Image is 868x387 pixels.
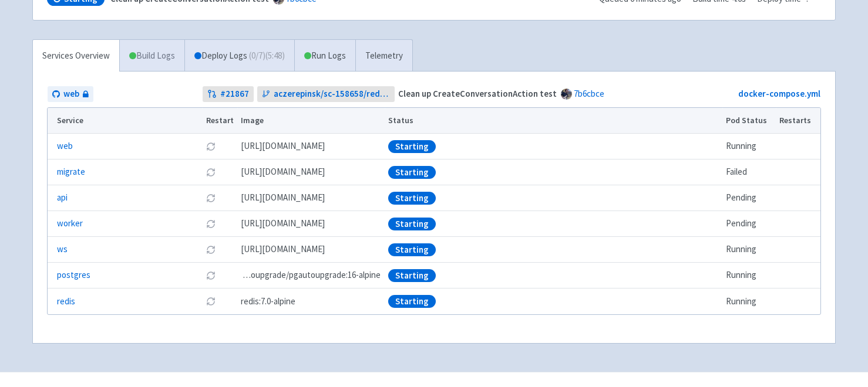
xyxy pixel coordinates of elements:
[776,108,820,134] th: Restarts
[722,263,776,288] td: Running
[388,140,436,153] div: Starting
[206,271,216,280] button: Restart pod
[241,243,325,256] span: [DOMAIN_NAME][URL]
[206,297,216,306] button: Restart pod
[57,165,85,179] a: migrate
[722,288,776,314] td: Running
[206,193,216,203] button: Restart pod
[388,192,436,205] div: Starting
[294,40,355,72] a: Run Logs
[241,140,325,153] span: [DOMAIN_NAME][URL]
[388,243,436,256] div: Starting
[241,269,381,282] span: pgautoupgrade/pgautoupgrade:16-alpine
[184,40,294,72] a: Deploy Logs (0/7)(5:48)
[738,88,820,99] a: docker-compose.yml
[57,295,75,308] a: redis
[48,108,202,134] th: Service
[57,191,68,205] a: api
[398,88,557,99] strong: Clean up CreateConversationAction test
[203,86,254,102] a: #21867
[33,40,119,72] a: Services Overview
[722,134,776,159] td: Running
[574,88,604,99] a: 7b6cbce
[388,269,436,282] div: Starting
[206,142,216,151] button: Restart pod
[388,218,436,230] div: Starting
[249,49,285,63] span: ( 0 / 7 ) (5:48)
[57,269,90,282] a: postgres
[206,168,216,177] button: Restart pod
[241,165,325,179] span: [DOMAIN_NAME][URL]
[722,185,776,211] td: Pending
[385,108,722,134] th: Status
[257,86,395,102] a: aczerepinsk/sc-158658/redirect-to-new-chat
[63,87,79,101] span: web
[57,243,68,256] a: ws
[241,217,325,230] span: [DOMAIN_NAME][URL]
[722,237,776,263] td: Running
[57,140,73,153] a: web
[722,159,776,185] td: Failed
[388,166,436,179] div: Starting
[220,87,249,101] strong: # 21867
[355,40,412,72] a: Telemetry
[48,86,93,102] a: web
[241,191,325,205] span: [DOMAIN_NAME][URL]
[237,108,385,134] th: Image
[120,40,184,72] a: Build Logs
[57,217,83,230] a: worker
[202,108,237,134] th: Restart
[241,295,295,308] span: redis:7.0-alpine
[206,245,216,254] button: Restart pod
[388,295,436,308] div: Starting
[206,219,216,229] button: Restart pod
[274,87,391,101] span: aczerepinsk/sc-158658/redirect-to-new-chat
[722,108,776,134] th: Pod Status
[722,211,776,237] td: Pending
